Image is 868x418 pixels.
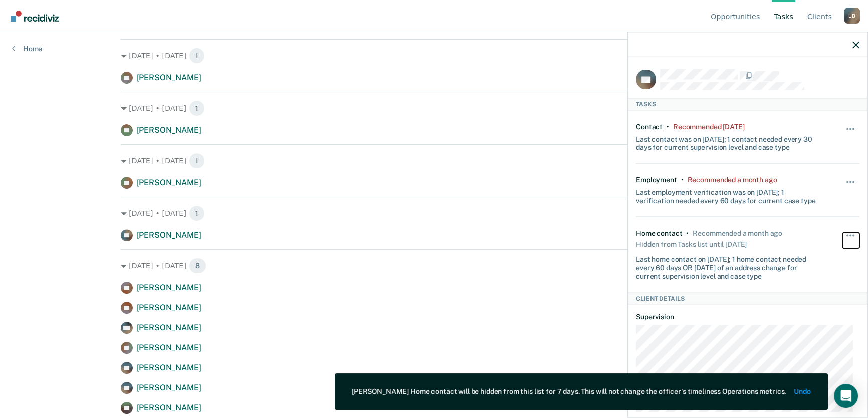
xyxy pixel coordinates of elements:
button: Undo [794,387,811,396]
div: Home contact [636,229,682,237]
div: Last home contact on [DATE]; 1 home contact needed every 60 days OR [DATE] of an address change f... [636,251,822,280]
div: • [681,176,684,184]
div: Open Intercom Messenger [834,384,858,408]
span: [PERSON_NAME] [137,283,201,292]
span: 1 [189,205,205,221]
img: Recidiviz [11,11,59,22]
div: Contact [636,122,663,131]
span: [PERSON_NAME] [137,363,201,372]
span: [PERSON_NAME] [137,125,201,135]
div: Hidden from Tasks list until [DATE] [636,237,747,251]
div: Last employment verification was on [DATE]; 1 verification needed every 60 days for current case ... [636,184,822,205]
div: [PERSON_NAME] Home contact will be hidden from this list for 7 days. This will not change the off... [352,387,786,396]
div: [DATE] • [DATE] [121,205,748,221]
div: [DATE] • [DATE] [121,100,748,116]
span: [PERSON_NAME] [137,230,201,240]
div: [DATE] • [DATE] [121,153,748,169]
div: [DATE] • [DATE] [121,48,748,64]
dt: Supervision [636,313,859,321]
span: [PERSON_NAME] [137,343,201,352]
div: L B [844,8,860,24]
div: • [686,229,689,237]
span: 1 [189,153,205,169]
div: Client Details [628,292,867,304]
button: Profile dropdown button [844,8,860,24]
a: Home [12,44,42,53]
div: Last contact was on [DATE]; 1 contact needed every 30 days for current supervision level and case... [636,131,822,152]
span: [PERSON_NAME] [137,303,201,312]
span: 8 [189,258,206,274]
div: Tasks [628,98,867,110]
span: [PERSON_NAME] [137,403,201,412]
div: Recommended a month ago [687,176,777,184]
div: [DATE] • [DATE] [121,258,748,274]
span: [PERSON_NAME] [137,323,201,332]
div: Recommended 2 months ago [673,122,744,131]
span: [PERSON_NAME] [137,383,201,392]
div: Employment [636,176,677,184]
span: [PERSON_NAME] [137,178,201,187]
div: Recommended a month ago [693,229,782,237]
div: • [667,122,669,131]
span: [PERSON_NAME] [137,73,201,82]
span: 1 [189,100,205,116]
span: 1 [189,48,205,64]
